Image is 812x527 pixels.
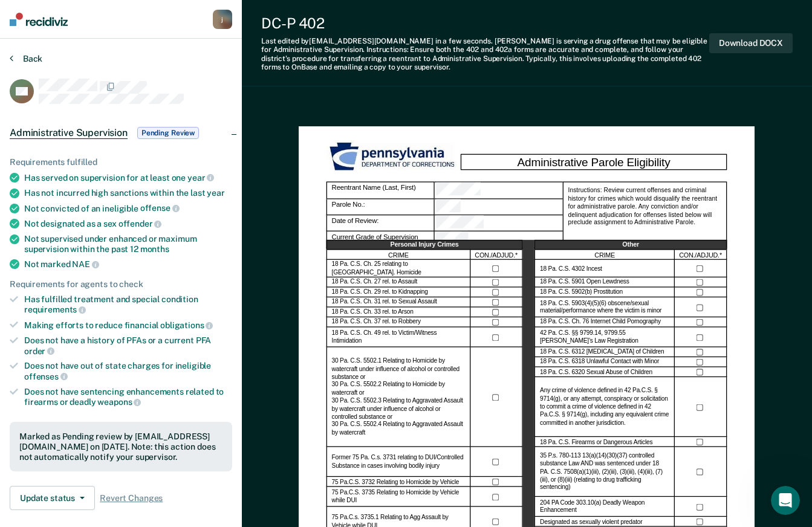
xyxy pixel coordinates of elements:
[535,250,675,260] div: CRIME
[213,10,232,29] button: j
[24,372,68,381] span: offenses
[24,305,86,314] span: requirements
[24,172,232,183] div: Has served on supervision for at least one
[207,188,224,198] span: year
[471,250,523,260] div: CON./ADJUD.*
[540,300,669,315] label: 18 Pa. C.S. 5903(4)(5)(6) obscene/sexual material/performance where the victim is minor
[540,265,602,273] label: 18 Pa. C.S. 4302 Incest
[563,182,727,248] div: Instructions: Review current offenses and criminal history for crimes which would disqualify the ...
[332,309,414,317] label: 18 Pa. C.S. Ch. 33 rel. to Arson
[10,53,42,64] button: Back
[187,173,214,183] span: year
[24,387,232,407] div: Does not have sentencing enhancements related to firearms or deadly
[332,329,466,345] label: 18 Pa. C.S. Ch. 49 rel. to Victim/Witness Intimidation
[24,361,232,381] div: Does not have out of state charges for ineligible
[261,37,709,72] div: Last edited by [EMAIL_ADDRESS][DOMAIN_NAME] . [PERSON_NAME] is serving a drug offense that may be...
[24,320,232,331] div: Making efforts to reduce financial
[24,294,232,315] div: Has fulfilled treatment and special condition
[540,279,629,286] label: 18 Pa. C.S. 5901 Open Lewdness
[332,261,466,277] label: 18 Pa. C.S. Ch. 25 relating to [GEOGRAPHIC_DATA]. Homicide
[326,241,523,251] div: Personal Injury Crimes
[540,358,659,366] label: 18 Pa. C.S. 6318 Unlawful Contact with Minor
[540,387,669,427] label: Any crime of violence defined in 42 Pa.C.S. § 9714(g), or any attempt, conspiracy or solicitation...
[326,182,435,199] div: Reentrant Name (Last, First)
[332,318,421,326] label: 18 Pa. C.S. Ch. 37 rel. to Robbery
[332,358,466,438] label: 30 Pa. C.S. 5502.1 Relating to Homicide by watercraft under influence of alcohol or controlled su...
[540,518,642,526] label: Designated as sexually violent predator
[119,219,162,228] span: offender
[326,216,435,232] div: Date of Review:
[435,199,563,216] div: Parole No.:
[540,369,652,377] label: 18 Pa. C.S. 6320 Sexual Abuse of Children
[137,127,199,139] span: Pending Review
[540,499,669,515] label: 204 PA Code 303.10(a) Deadly Weapon Enhancement
[326,199,435,216] div: Parole No.:
[535,241,727,251] div: Other
[332,478,460,486] label: 75 Pa.C.S. 3732 Relating to Homicide by Vehicle
[675,250,727,260] div: CON./ADJUD.*
[332,289,428,297] label: 18 Pa. C.S. Ch. 29 rel. to Kidnapping
[160,320,213,330] span: obligations
[326,250,471,260] div: CRIME
[540,318,661,326] label: 18 Pa. C.S. Ch. 76 Internet Child Pornography
[261,15,709,32] div: DC-P 402
[10,486,95,510] button: Update status
[435,182,563,199] div: Reentrant Name (Last, First)
[24,335,232,356] div: Does not have a history of PFAs or a current PFA order
[10,127,128,139] span: Administrative Supervision
[540,453,669,493] label: 35 P.s. 780-113 13(a)(14)(30)(37) controlled substance Law AND was sentenced under 18 PA. C.S. 75...
[72,259,99,269] span: NAE
[19,432,222,462] div: Marked as Pending review by [EMAIL_ADDRESS][DOMAIN_NAME] on [DATE]. Note: this action does not au...
[10,279,232,289] div: Requirements for agents to check
[97,397,141,407] span: weapons
[24,259,232,270] div: Not marked
[332,279,418,286] label: 18 Pa. C.S. Ch. 27 rel. to Assault
[326,232,435,248] div: Current Grade of Supervision
[771,486,800,515] iframe: Intercom live chat
[540,329,669,345] label: 42 Pa. C.S. §§ 9799.14, 9799.55 [PERSON_NAME]’s Law Registration
[24,218,232,229] div: Not designated as a sex
[10,13,68,26] img: Recidiviz
[140,203,180,213] span: offense
[24,234,232,254] div: Not supervised under enhanced or maximum supervision within the past 12
[461,154,727,170] div: Administrative Parole Eligibility
[540,349,664,357] label: 18 Pa. C.S. 6312 [MEDICAL_DATA] of Children
[540,289,623,297] label: 18 Pa. C.S. 5902(b) Prostitution
[10,157,232,167] div: Requirements fulfilled
[709,33,793,53] button: Download DOCX
[24,203,232,214] div: Not convicted of an ineligible
[435,216,563,232] div: Date of Review:
[435,232,563,248] div: Current Grade of Supervision
[435,37,491,45] span: in a few seconds
[326,140,461,174] img: PDOC Logo
[332,490,466,505] label: 75 Pa.C.S. 3735 Relating to Homicide by Vehicle while DUI
[332,454,466,470] label: Former 75 Pa. C.s. 3731 relating to DUI/Controlled Substance in cases involving bodily injury
[24,188,232,198] div: Has not incurred high sanctions within the last
[100,493,163,503] span: Revert Changes
[332,299,437,306] label: 18 Pa. C.S. Ch. 31 rel. to Sexual Assault
[540,438,652,446] label: 18 Pa. C.S. Firearms or Dangerous Articles
[140,244,169,254] span: months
